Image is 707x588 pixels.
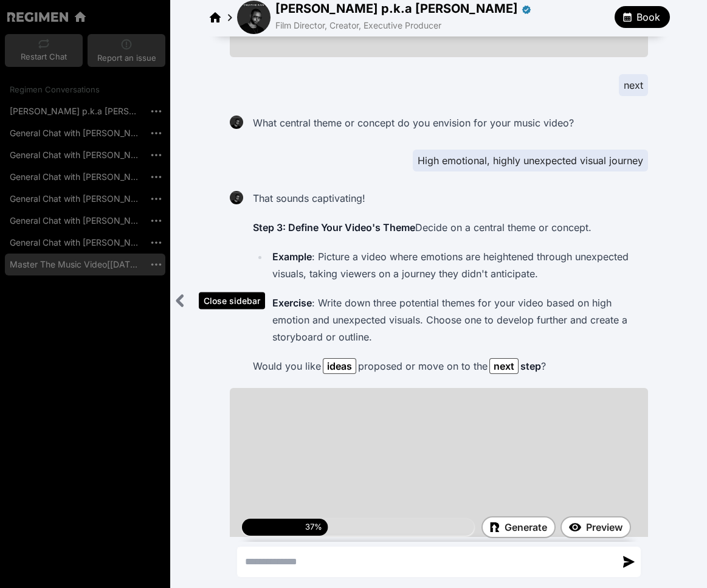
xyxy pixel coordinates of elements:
[489,358,519,374] button: next
[272,297,312,309] strong: Exercise
[253,358,643,375] p: Would you like proposed or move on to the ?
[323,358,356,374] button: ideas
[208,9,222,24] a: Regimen home
[230,191,243,204] img: Julien Christian Lutz p.k.a Director X
[253,114,574,131] p: What central theme or concept do you envision for your music video?
[494,359,514,373] div: next
[170,288,190,313] div: Close sidebar
[560,516,631,538] button: Preview
[619,74,648,96] div: next
[413,150,648,171] div: High emotional, highly unexpected visual journey
[237,395,638,538] iframe: Vimeo video player
[253,219,643,236] p: Decide on a central theme or concept.
[272,251,312,263] strong: Example
[586,520,623,534] span: Preview
[238,547,616,576] textarea: Send a message
[275,20,441,30] span: Film Director, Creator, Executive Producer
[272,248,643,282] p: : Picture a video where emotions are heightened through unexpected visuals, taking viewers on a j...
[481,516,556,538] button: Generate
[505,520,547,534] span: Generate
[623,556,634,567] img: send message
[253,190,643,207] p: That sounds captivating!
[615,6,670,28] button: Book
[272,294,643,345] p: : Write down three potential themes for your video based on high emotion and unexpected visuals. ...
[481,516,556,538] div: Click this button to generate my playbook
[199,292,265,310] div: Close sidebar
[253,221,415,233] strong: Step 3: Define Your Video's Theme
[230,116,243,129] img: Julien Christian Lutz p.k.a Director X
[327,359,352,373] div: ideas
[488,360,541,372] strong: step
[636,10,660,24] span: Book
[237,1,271,34] img: avatar of Julien Christian Lutz p.k.a Director X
